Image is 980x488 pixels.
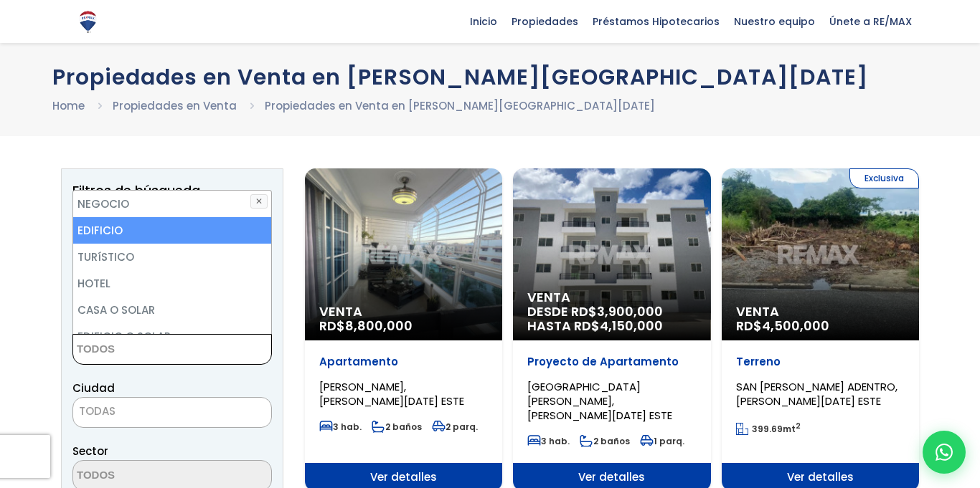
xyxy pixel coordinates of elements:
span: 4,500,000 [762,317,829,335]
li: Propiedades en Venta en [PERSON_NAME][GEOGRAPHIC_DATA][DATE] [265,97,655,115]
span: 4,150,000 [600,317,663,335]
span: Únete a RE/MAX [822,11,919,32]
li: EDIFICIO [73,217,271,244]
span: Sector [72,444,108,459]
span: Venta [319,305,488,319]
h1: Propiedades en Venta en [PERSON_NAME][GEOGRAPHIC_DATA][DATE] [52,64,928,90]
a: Propiedades en Venta [113,98,237,113]
span: 399.69 [752,423,783,435]
span: mt [736,423,801,435]
img: Logo de REMAX [75,9,100,34]
span: 2 baños [580,435,630,447]
span: Venta [527,290,696,305]
span: Inicio [463,11,504,32]
span: 2 parq. [432,421,478,433]
p: Apartamento [319,355,488,369]
span: TODAS [79,403,116,418]
p: Proyecto de Apartamento [527,355,696,369]
span: RD$ [736,317,829,335]
span: TODAS [73,401,271,421]
span: [GEOGRAPHIC_DATA][PERSON_NAME], [PERSON_NAME][DATE] ESTE [527,379,672,423]
button: ✕ [250,194,268,209]
span: SAN [PERSON_NAME] ADENTRO, [PERSON_NAME][DATE] ESTE [736,379,897,408]
li: HOTEL [73,270,271,297]
span: 2 baños [372,421,422,433]
li: TURíSTICO [73,244,271,270]
span: 3 hab. [527,435,570,447]
span: Propiedades [504,11,585,32]
li: CASA O SOLAR [73,297,271,323]
span: RD$ [319,317,413,335]
span: Exclusiva [849,168,919,188]
textarea: Search [73,335,212,365]
sup: 2 [796,421,801,431]
p: Terreno [736,355,905,369]
span: HASTA RD$ [527,319,696,333]
span: [PERSON_NAME], [PERSON_NAME][DATE] ESTE [319,379,464,408]
li: NEGOCIO [73,191,271,217]
span: Nuestro equipo [727,11,822,32]
span: TODAS [72,397,272,428]
a: Home [52,98,85,113]
span: Venta [736,305,905,319]
span: Préstamos Hipotecarios [585,11,727,32]
span: 3,900,000 [597,302,663,320]
span: DESDE RD$ [527,305,696,333]
span: 3 hab. [319,421,362,433]
span: 8,800,000 [345,317,413,335]
li: EDIFICIO O SOLAR [73,323,271,350]
span: 1 parq. [640,435,684,447]
span: Ciudad [72,381,115,396]
h2: Filtros de búsqueda [72,183,272,198]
